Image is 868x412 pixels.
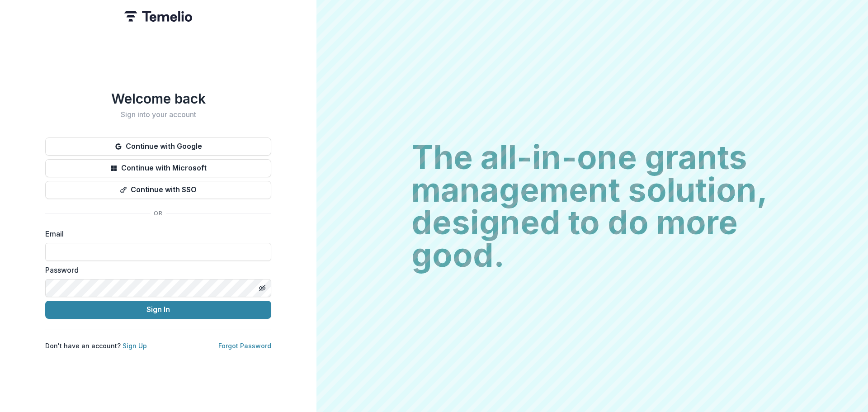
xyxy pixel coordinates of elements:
button: Toggle password visibility [255,281,269,295]
button: Continue with SSO [45,181,271,199]
button: Sign In [45,301,271,319]
h2: Sign into your account [45,110,271,119]
a: Forgot Password [218,342,271,350]
h1: Welcome back [45,90,271,107]
button: Continue with Microsoft [45,159,271,177]
label: Email [45,228,266,239]
button: Continue with Google [45,137,271,156]
p: Don't have an account? [45,341,147,350]
a: Sign Up [123,342,147,350]
img: Temelio [124,11,192,22]
label: Password [45,265,266,275]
